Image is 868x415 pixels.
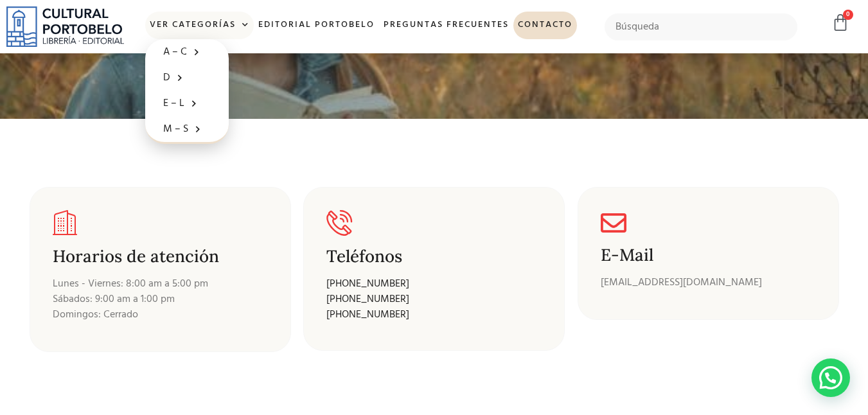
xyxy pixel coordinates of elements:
a: Ver Categorías [145,12,254,39]
a: Editorial Portobelo [254,12,379,39]
h3: Horarios de atención [53,247,268,266]
a: Contacto [513,12,577,39]
a: [PHONE_NUMBER] [326,276,409,292]
input: Búsqueda [605,13,798,40]
p: [EMAIL_ADDRESS][DOMAIN_NAME] [601,275,816,290]
a: A – C [145,39,229,65]
a: D [145,65,229,91]
a: E-Mail [EMAIL_ADDRESS][DOMAIN_NAME] [578,187,839,320]
p: Lunes - Viernes: 8:00 am a 5:00 pm Sábados: 9:00 am a 1:00 pm Domingos: Cerrado [53,276,268,322]
h3: Teléfonos [326,247,519,266]
a: Preguntas frecuentes [379,12,513,39]
span: 0 [843,10,853,20]
ul: Ver Categorías [145,39,229,144]
a: [PHONE_NUMBER] [326,306,409,323]
div: Contactar por WhatsApp [811,358,850,397]
a: M – S [145,116,229,142]
a: E – L [145,91,229,116]
a: 0 [831,13,849,32]
h3: E-Mail [601,246,816,265]
a: [PHONE_NUMBER] [326,291,409,308]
